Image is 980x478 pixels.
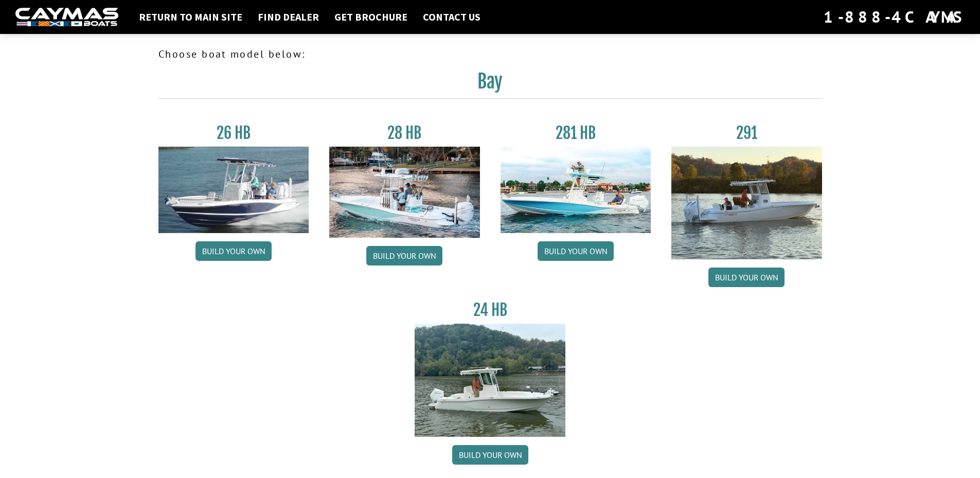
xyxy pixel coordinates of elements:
a: Get Brochure [329,10,413,24]
a: Contact Us [418,10,486,24]
h3: 24 HB [415,300,565,320]
img: 26_new_photo_resized.jpg [158,147,309,233]
a: Build your own [195,241,272,261]
a: Return to main site [134,10,247,24]
img: white-logo-c9c8dbefe5ff5ceceb0f0178aa75bf4bb51f6bca0971e226c86eb53dfe498488.png [15,8,118,27]
h3: 28 HB [329,123,480,143]
a: Find Dealer [253,10,324,24]
h3: 26 HB [158,123,309,143]
a: Build your own [708,268,785,287]
img: 28-hb-twin.jpg [501,147,651,233]
img: 291_Thumbnail.jpg [671,147,822,259]
h2: Bay [158,70,822,99]
img: 28_hb_thumbnail_for_caymas_connect.jpg [329,147,480,238]
div: 1-888-4CAYMAS [824,6,965,28]
h3: 281 HB [501,123,651,143]
p: Choose boat model below: [158,46,822,62]
img: 24_HB_thumbnail.jpg [415,324,565,436]
a: Build your own [538,241,614,261]
h3: 291 [671,123,822,143]
a: Build your own [452,445,528,465]
a: Build your own [366,246,442,265]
